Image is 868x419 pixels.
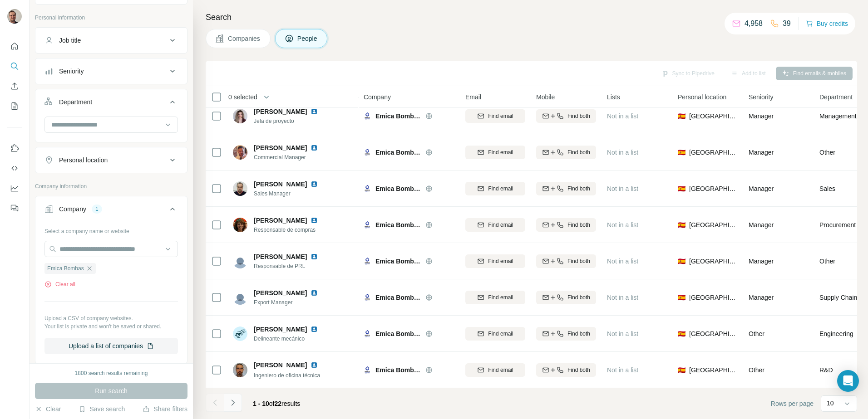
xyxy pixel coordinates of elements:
[689,293,738,302] span: [GEOGRAPHIC_DATA]
[228,93,257,102] span: 0 selected
[678,365,686,375] span: 🇪🇸
[819,293,857,302] span: Supply Chain
[7,38,22,54] button: Quick start
[465,291,525,304] button: Find email
[837,370,859,392] div: Open Intercom Messenger
[311,361,318,369] img: LinkedIn logo
[59,97,92,107] div: Department
[364,221,371,229] img: Logo of Emica Bombas
[749,185,774,192] span: Manager
[311,217,318,224] img: LinkedIn logo
[567,148,590,156] span: Find both
[253,400,269,407] span: 1 - 10
[607,366,638,374] span: Not in a list
[689,257,738,266] span: [GEOGRAPHIC_DATA]
[364,93,391,102] span: Company
[75,369,148,377] div: 1800 search results remaining
[567,293,590,302] span: Find both
[678,293,686,302] span: 🇪🇸
[254,298,329,307] span: Export Manager
[233,254,247,268] img: Avatar
[488,112,513,120] span: Find email
[7,200,22,216] button: Feedback
[44,224,178,235] div: Select a company name or website
[233,326,247,341] img: Avatar
[488,330,513,338] span: Find email
[749,221,774,229] span: Manager
[311,180,318,188] img: LinkedIn logo
[254,361,307,370] span: [PERSON_NAME]
[254,262,329,270] span: Responsable de PRL
[254,372,320,379] span: Ingeniero de oficina técnica
[465,363,525,377] button: Find email
[311,289,318,297] img: LinkedIn logo
[465,254,525,268] button: Find email
[254,117,329,125] span: Jefa de proyecto
[35,198,187,224] button: Company1
[35,29,187,51] button: Job title
[536,109,596,123] button: Find both
[364,185,371,192] img: Logo of Emica Bombas
[465,146,525,159] button: Find email
[364,258,371,265] img: Logo of Emica Bombas
[233,290,247,305] img: Avatar
[536,93,555,102] span: Mobile
[59,67,84,76] div: Seniority
[44,338,178,354] button: Upload a list of companies
[375,112,421,121] span: Emica Bombas
[819,148,835,157] span: Other
[465,93,481,102] span: Email
[567,185,590,193] span: Find both
[567,112,590,120] span: Find both
[827,399,834,408] p: 10
[206,11,857,24] h4: Search
[254,335,329,343] span: Delineante mecánico
[254,143,307,152] span: [PERSON_NAME]
[7,98,22,114] button: My lists
[59,205,86,214] div: Company
[465,109,525,123] button: Find email
[375,365,421,375] span: Emica Bombas
[783,18,791,29] p: 39
[254,180,307,189] span: [PERSON_NAME]
[607,93,620,102] span: Lists
[92,205,102,213] div: 1
[253,400,300,407] span: results
[819,220,856,229] span: Procurement
[678,184,686,193] span: 🇪🇸
[536,254,596,268] button: Find both
[47,264,84,273] span: Emica Bombas
[311,326,318,333] img: LinkedIn logo
[375,329,421,338] span: Emica Bombas
[375,257,421,266] span: Emica Bombas
[689,329,738,338] span: [GEOGRAPHIC_DATA]
[749,330,764,337] span: Other
[35,60,187,82] button: Seniority
[7,58,22,74] button: Search
[233,145,247,160] img: Avatar
[35,149,187,171] button: Personal location
[375,184,421,193] span: Emica Bombas
[364,112,371,120] img: Logo of Emica Bombas
[607,149,638,156] span: Not in a list
[567,221,590,229] span: Find both
[233,181,247,196] img: Avatar
[819,365,833,375] span: R&D
[749,366,764,374] span: Other
[269,400,275,407] span: of
[749,112,774,120] span: Manager
[7,160,22,176] button: Use Surfe API
[567,257,590,265] span: Find both
[488,148,513,156] span: Find email
[35,91,187,117] button: Department
[678,93,726,102] span: Personal location
[297,34,318,43] span: People
[536,363,596,377] button: Find both
[488,185,513,193] span: Find email
[7,180,22,196] button: Dashboard
[311,253,318,260] img: LinkedIn logo
[465,218,525,232] button: Find email
[143,404,187,414] button: Share filters
[59,36,81,45] div: Job title
[7,140,22,156] button: Use Surfe on LinkedIn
